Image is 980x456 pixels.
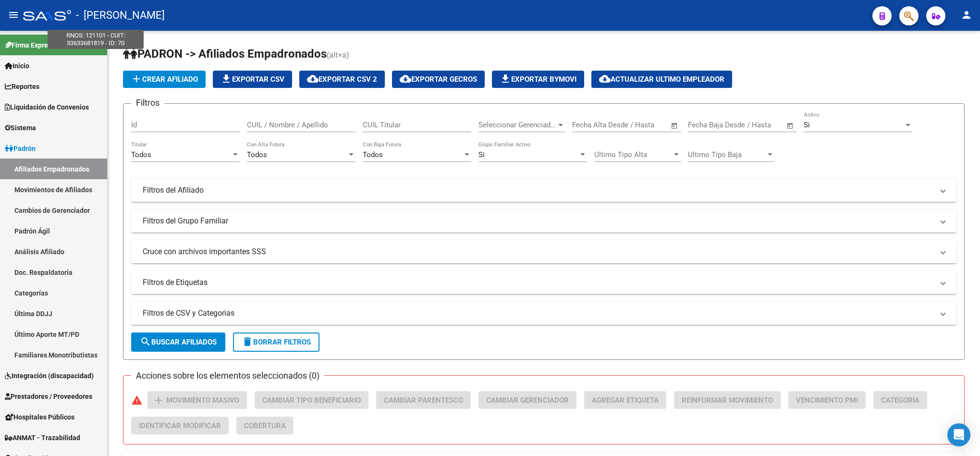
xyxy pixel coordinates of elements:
[363,150,383,159] span: Todos
[255,391,368,409] button: Cambiar Tipo Beneficiario
[307,75,377,84] span: Exportar CSV 2
[584,391,666,409] button: Agregar Etiqueta
[804,121,810,129] span: Si
[123,47,327,61] span: PADRON -> Afiliados Empadronados
[400,73,411,85] mat-icon: cloud_download
[881,396,919,405] span: Categoria
[478,391,576,409] button: Cambiar Gerenciador
[140,336,151,347] mat-icon: search
[5,123,36,133] span: Sistema
[682,396,773,405] span: Reinformar Movimiento
[236,417,294,434] button: Cobertura
[242,336,253,347] mat-icon: delete
[392,71,485,88] button: Exportar GECROS
[307,73,318,85] mat-icon: cloud_download
[873,391,927,409] button: Categoria
[599,75,724,84] span: Actualizar ultimo Empleador
[147,391,247,409] button: Movimiento Masivo
[478,121,556,129] span: Seleccionar Gerenciador
[5,432,80,443] span: ANMAT - Trazabilidad
[131,333,225,352] button: Buscar Afiliados
[131,369,324,382] h3: Acciones sobre los elementos seleccionados (0)
[478,150,485,159] span: Si
[5,102,89,112] span: Liquidación de Convenios
[500,73,511,85] mat-icon: file_download
[591,71,732,88] button: Actualizar ultimo Empleador
[486,396,569,405] span: Cambiar Gerenciador
[131,394,143,406] mat-icon: warning
[139,421,221,430] span: Identificar Modificar
[592,396,659,405] span: Agregar Etiqueta
[131,302,956,325] mat-expansion-panel-header: Filtros de CSV y Categorias
[327,50,349,60] span: (alt+a)
[131,73,142,85] mat-icon: add
[143,308,933,319] mat-panel-title: Filtros de CSV y Categorias
[153,394,164,406] mat-icon: add
[688,121,727,129] input: Fecha inicio
[131,150,151,159] span: Todos
[76,5,165,26] span: - [PERSON_NAME]
[123,71,206,88] button: Crear Afiliado
[220,73,232,85] mat-icon: file_download
[735,121,782,129] input: Fecha fin
[376,391,471,409] button: Cambiar Parentesco
[242,338,311,346] span: Borrar Filtros
[599,73,611,85] mat-icon: cloud_download
[572,121,611,129] input: Fecha inicio
[5,81,39,92] span: Reportes
[669,120,680,131] button: Open calendar
[961,9,972,21] mat-icon: person
[220,75,284,84] span: Exportar CSV
[143,277,933,288] mat-panel-title: Filtros de Etiquetas
[947,423,970,446] div: Open Intercom Messenger
[131,210,956,233] mat-expansion-panel-header: Filtros del Grupo Familiar
[5,143,36,154] span: Padrón
[143,185,933,196] mat-panel-title: Filtros del Afiliado
[8,9,19,21] mat-icon: menu
[5,370,94,381] span: Integración (discapacidad)
[166,396,239,405] span: Movimiento Masivo
[131,96,164,110] h3: Filtros
[688,150,766,159] span: Ultimo Tipo Baja
[262,396,361,405] span: Cambiar Tipo Beneficiario
[131,271,956,294] mat-expansion-panel-header: Filtros de Etiquetas
[140,338,217,346] span: Buscar Afiliados
[5,391,92,402] span: Prestadores / Proveedores
[384,396,463,405] span: Cambiar Parentesco
[5,61,29,71] span: Inicio
[247,150,267,159] span: Todos
[492,71,584,88] button: Exportar Bymovi
[131,240,956,263] mat-expansion-panel-header: Cruce con archivos importantes SSS
[143,216,933,226] mat-panel-title: Filtros del Grupo Familiar
[5,40,55,50] span: Firma Express
[674,391,781,409] button: Reinformar Movimiento
[213,71,292,88] button: Exportar CSV
[796,396,858,405] span: Vencimiento PMI
[131,75,198,84] span: Crear Afiliado
[785,120,796,131] button: Open calendar
[244,421,286,430] span: Cobertura
[233,333,319,352] button: Borrar Filtros
[400,75,477,84] span: Exportar GECROS
[594,150,672,159] span: Ultimo Tipo Alta
[788,391,866,409] button: Vencimiento PMI
[620,121,666,129] input: Fecha fin
[299,71,385,88] button: Exportar CSV 2
[131,417,229,434] button: Identificar Modificar
[5,412,74,422] span: Hospitales Públicos
[500,75,576,84] span: Exportar Bymovi
[131,179,956,202] mat-expansion-panel-header: Filtros del Afiliado
[143,246,933,257] mat-panel-title: Cruce con archivos importantes SSS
